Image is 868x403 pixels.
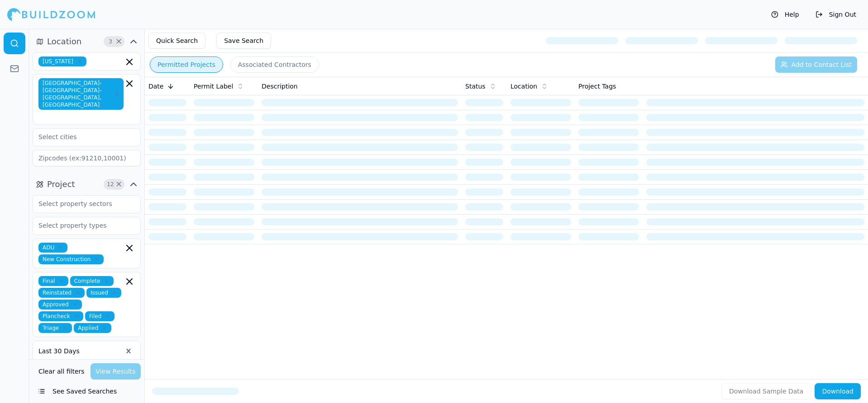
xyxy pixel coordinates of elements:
[465,82,486,91] span: Status
[33,196,129,212] input: Select property sectors
[510,82,537,91] span: Location
[47,35,81,48] span: Location
[815,383,861,399] button: Download
[38,288,85,298] span: Reinstated
[33,129,129,145] input: Select cities
[38,243,67,253] span: ADU
[33,217,129,234] input: Select property types
[85,311,115,321] span: Filed
[38,300,82,309] span: Approved
[148,82,163,91] span: Date
[578,82,616,91] span: Project Tags
[148,33,205,49] button: Quick Search
[106,180,115,189] span: 12
[74,323,111,333] span: Applied
[216,33,271,49] button: Save Search
[115,182,122,187] span: Clear Project filters
[33,177,141,192] button: Project12Clear Project filters
[38,254,104,264] span: New Construction
[106,37,115,46] span: 3
[47,178,75,191] span: Project
[70,276,114,286] span: Complete
[33,150,141,166] input: Zipcodes (ex:91210,10001)
[115,39,122,44] span: Clear Location filters
[86,288,121,298] span: Issued
[38,56,86,66] span: [US_STATE]
[767,7,804,22] button: Help
[811,7,861,22] button: Sign Out
[150,56,223,73] button: Permitted Projects
[33,34,141,49] button: Location3Clear Location filters
[33,383,141,399] button: See Saved Searches
[262,82,298,91] span: Description
[194,82,233,91] span: Permit Label
[38,276,68,286] span: Final
[38,323,72,333] span: Triage
[38,78,124,110] span: [GEOGRAPHIC_DATA]-[GEOGRAPHIC_DATA]-[GEOGRAPHIC_DATA], [GEOGRAPHIC_DATA]
[230,56,319,73] button: Associated Contractors
[36,363,87,380] button: Clear all filters
[38,311,83,321] span: Plancheck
